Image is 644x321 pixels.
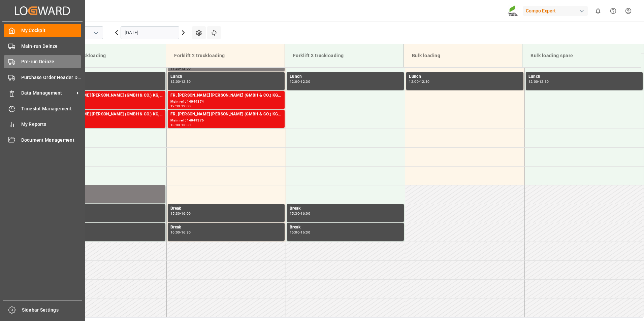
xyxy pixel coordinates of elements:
a: Purchase Order Header Deinze [4,71,81,84]
div: 16:00 [300,212,310,215]
div: Break [170,224,282,231]
div: - [180,231,181,234]
button: open menu [91,28,101,38]
div: - [180,123,181,127]
div: - [538,80,539,83]
a: My Cockpit [4,24,81,37]
div: Break [51,205,163,212]
div: 12:00 [290,80,299,83]
span: Data Management [21,90,74,97]
div: 11:30 [170,67,180,70]
span: My Reports [21,121,82,128]
span: Purchase Order Header Deinze [21,74,82,81]
div: - [419,80,420,83]
div: 12:30 [420,80,430,83]
div: FR. [PERSON_NAME] [PERSON_NAME] (GMBH & CO.) KG, COMPO EXPERT Benelux N.V. [170,92,282,99]
div: 12:30 [300,80,310,83]
div: 12:30 [181,80,191,83]
div: Compo Expert [523,6,588,16]
div: Bulk loading spare [528,49,636,62]
div: 12:30 [539,80,549,83]
div: - [299,212,300,215]
div: 12:30 [170,105,180,108]
span: Main-run Deinze [21,43,82,50]
div: 13:00 [181,105,191,108]
div: Lunch [409,73,520,80]
div: 16:30 [181,231,191,234]
div: Main ref : 14049373 [51,99,163,105]
div: Forklift 3 truckloading [290,49,398,62]
input: DD.MM.YYYY [121,26,179,39]
div: 12:00 [409,80,419,83]
div: 13:30 [181,123,191,127]
span: Timeslot Management [21,105,82,112]
button: Help Center [606,3,621,19]
div: - [180,67,181,70]
div: Break [290,224,401,231]
div: Break [51,224,163,231]
div: - [299,80,300,83]
div: , [51,186,163,193]
div: FR. [PERSON_NAME] [PERSON_NAME] (GMBH & CO.) KG, COMPO EXPERT Benelux N.V. [51,92,163,99]
div: 12:00 [528,80,538,83]
div: - [299,231,300,234]
div: 16:00 [181,212,191,215]
div: Main ref : 14049375 [51,118,163,123]
button: show 0 new notifications [590,3,606,19]
div: - [180,80,181,83]
div: Main ref : 14049376 [170,118,282,123]
span: Sidebar Settings [22,307,82,314]
div: Forklift 1 truckloading [53,49,160,62]
div: Lunch [528,73,640,80]
span: Document Management [21,137,82,144]
div: Break [170,205,282,212]
a: Timeslot Management [4,102,81,115]
span: My Cockpit [21,27,82,34]
div: 16:30 [300,231,310,234]
span: Pre-run Deinze [21,58,82,65]
div: FR. [PERSON_NAME] [PERSON_NAME] (GMBH & CO.) KG, COMPO EXPERT Benelux N.V. [51,111,163,118]
div: Forklift 2 truckloading [171,49,279,62]
a: Pre-run Deinze [4,55,81,68]
div: Main ref : 14049374 [170,99,282,105]
div: - [180,105,181,108]
div: Lunch [290,73,401,80]
div: Lunch [51,73,163,80]
div: 12:00 [170,80,180,83]
div: 16:00 [290,231,299,234]
div: 15:30 [170,212,180,215]
button: Compo Expert [523,4,590,17]
div: 12:00 [181,67,191,70]
div: Bulk loading [409,49,517,62]
div: Lunch [170,73,282,80]
a: Main-run Deinze [4,39,81,52]
div: FR. [PERSON_NAME] [PERSON_NAME] (GMBH & CO.) KG, COMPO EXPERT Benelux N.V. [170,111,282,118]
div: - [180,212,181,215]
div: 13:00 [170,123,180,127]
div: Break [290,205,401,212]
div: Main ref : DEMATRA [51,193,163,199]
img: Screenshot%202023-09-29%20at%2010.02.21.png_1712312052.png [508,5,518,17]
div: 16:00 [170,231,180,234]
div: 15:30 [290,212,299,215]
